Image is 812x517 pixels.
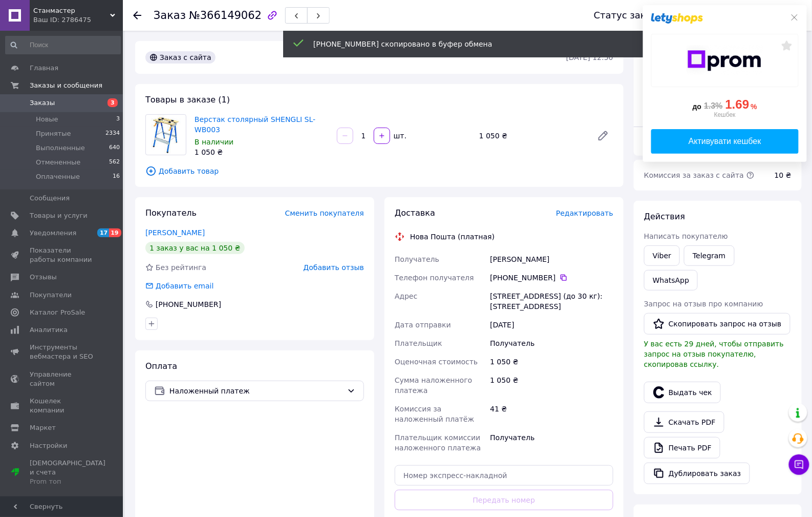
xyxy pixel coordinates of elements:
span: 2334 [105,129,120,138]
span: Плательщик комиссии наложенного платежа [395,433,481,452]
span: Заказы [30,98,55,108]
div: Заказ с сайта [145,51,216,64]
a: Печать PDF [644,437,720,459]
div: Нова Пошта (платная) [408,232,497,242]
span: Наложенный платеж [169,385,343,397]
input: Номер экспресс-накладной [395,465,613,486]
span: Товары и услуги [30,211,88,220]
div: [PHONE_NUMBER] скопировано в буфер обмена [313,39,632,49]
div: [PHONE_NUMBER] [490,273,613,283]
span: Получатель [395,255,439,263]
span: №366149062 [189,9,262,22]
button: Выдать чек [644,382,721,403]
span: [DEMOGRAPHIC_DATA] и счета [30,459,105,487]
div: Ваш ID: 2786475 [33,15,123,25]
div: 1 050 ₴ [488,371,615,400]
span: Настройки [30,441,67,450]
a: Viber [644,245,680,266]
span: 19 [109,229,121,237]
div: Добавить email [144,281,215,291]
div: 41 ₴ [488,400,615,428]
span: Оплата [145,361,177,371]
div: 1 050 ₴ [488,353,615,371]
div: Получатель [488,428,615,457]
div: [PHONE_NUMBER] [155,299,222,309]
span: Сообщения [30,194,70,203]
span: Аналитика [30,325,68,335]
input: Поиск [5,36,121,54]
span: Редактировать [556,209,613,217]
span: Станмастер [33,6,110,15]
span: Каталог ProSale [30,308,85,317]
span: Дата отправки [395,321,451,329]
div: Добавить email [155,281,215,291]
span: Оценочная стоимость [395,358,478,366]
span: Инструменты вебмастера и SEO [30,343,95,361]
div: [DATE] [488,316,615,334]
span: Отзывы [30,273,57,282]
a: [PERSON_NAME] [145,229,205,237]
span: Заказы и сообщения [30,81,102,90]
span: 16 [113,172,120,181]
div: 1 050 ₴ [475,129,589,143]
span: Покупатель [145,208,197,218]
div: шт. [391,131,408,141]
span: 3 [108,98,118,107]
span: Оплаченные [36,172,80,181]
span: Доставка [395,208,435,218]
span: Главная [30,64,58,73]
span: Комиссия за наложенный платёж [395,405,474,423]
div: 1 050 ₴ [195,147,329,157]
span: Заказ [154,9,186,22]
a: WhatsApp [644,270,698,291]
div: Статус заказа [594,10,663,20]
a: Редактировать [593,126,613,146]
div: 1 заказ у вас на 1 050 ₴ [145,242,245,254]
span: Телефон получателя [395,274,474,282]
a: Telegram [684,245,734,266]
span: Написать покупателю [644,232,728,240]
span: Добавить отзыв [304,263,364,272]
a: Скачать PDF [644,411,724,433]
span: 640 [109,143,120,153]
span: Отмененные [36,158,80,167]
div: Получатель [488,334,615,353]
span: 562 [109,158,120,167]
span: Выполненные [36,143,85,153]
span: Плательщик [395,339,442,347]
span: Новые [36,115,58,124]
span: Действия [644,212,685,221]
span: Запрос на отзыв про компанию [644,300,763,308]
span: В наличии [195,138,233,146]
div: [PERSON_NAME] [488,250,615,268]
span: 17 [97,229,109,237]
span: Добавить товар [145,166,613,177]
div: Prom топ [30,477,105,486]
span: Комиссия за заказ с сайта [644,171,755,179]
span: Принятые [36,129,71,138]
span: Управление сайтом [30,370,95,388]
div: Вернуться назад [133,10,141,20]
span: Сумма наложенного платежа [395,376,472,395]
img: Верстак столярный SHENGLI SL-WB003 [148,115,183,155]
button: Дублировать заказ [644,463,750,484]
span: У вас есть 29 дней, чтобы отправить запрос на отзыв покупателю, скопировав ссылку. [644,340,784,368]
span: Маркет [30,423,56,432]
button: Чат с покупателем [789,454,809,475]
span: Уведомления [30,229,76,238]
span: Сменить покупателя [285,209,364,217]
span: Без рейтинга [156,263,206,272]
span: 3 [116,115,120,124]
a: Верстак столярный SHENGLI SL-WB003 [195,115,315,134]
div: [STREET_ADDRESS] (до 30 кг): [STREET_ADDRESS] [488,287,615,316]
span: Товары в заказе (1) [145,95,230,105]
span: Показатели работы компании [30,246,95,264]
button: Скопировать запрос на отзыв [644,313,790,335]
span: Адрес [395,292,417,300]
div: 10 ₴ [768,164,798,187]
span: Кошелек компании [30,397,95,415]
span: Покупатели [30,291,72,300]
